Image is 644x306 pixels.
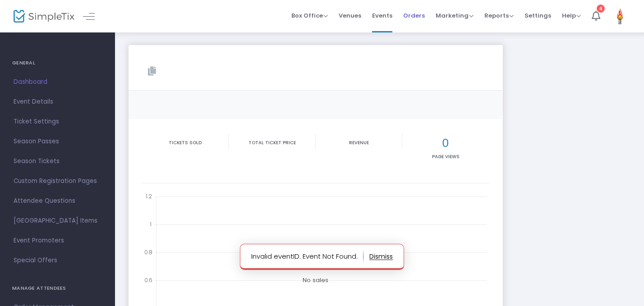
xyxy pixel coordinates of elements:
span: Custom Registration Pages [14,175,101,187]
span: Event Promoters [14,235,101,247]
span: Dashboard [14,76,101,88]
p: Tickets sold [144,139,226,146]
p: Invalid eventID. Event Not Found. [251,249,363,264]
span: Event Details [14,96,101,108]
p: Revenue [317,139,400,146]
span: Help [562,11,581,20]
button: dismiss [369,249,393,264]
div: 4 [597,5,605,13]
span: Orders [403,4,425,27]
span: Season Passes [14,136,101,147]
h4: GENERAL [12,54,103,72]
p: Total Ticket Price [230,139,313,146]
span: [GEOGRAPHIC_DATA] Items [14,215,101,227]
h4: MANAGE ATTENDEES [12,279,103,297]
h2: 0 [404,136,487,150]
p: Page Views [404,153,487,160]
span: Settings [524,4,551,27]
span: Reports [484,11,514,20]
span: Attendee Questions [14,195,101,207]
span: Box Office [291,11,328,20]
span: Special Offers [14,255,101,266]
span: Season Tickets [14,155,101,167]
span: Venues [339,4,361,27]
span: Events [372,4,392,27]
span: Ticket Settings [14,116,101,128]
span: Marketing [436,11,474,20]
